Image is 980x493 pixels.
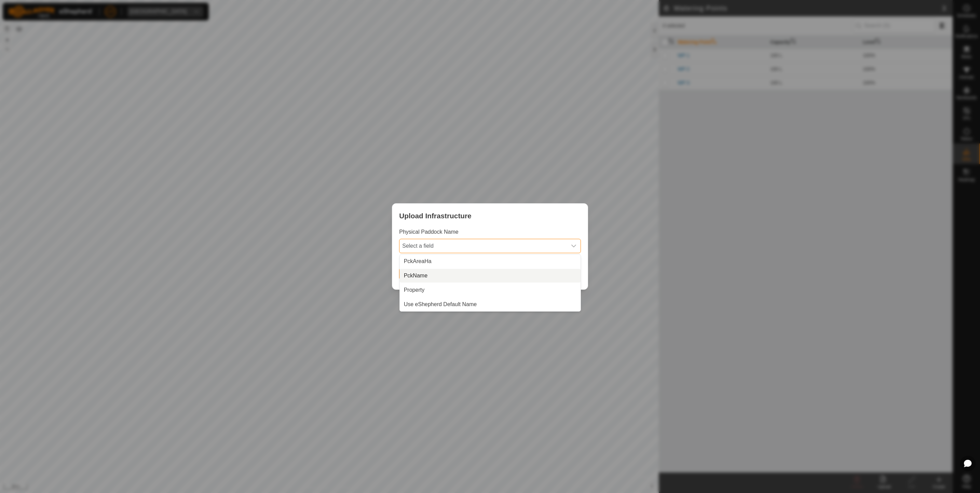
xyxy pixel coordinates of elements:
li: PckAreaHa [400,255,581,268]
div: dropdown trigger [567,239,581,253]
span: PckAreaHa [404,257,432,265]
li: PckName [400,269,581,283]
span: Use eShepherd Default Name [404,300,477,309]
ul: Option List [400,255,581,311]
span: Select a field [399,239,567,253]
span: Property [404,286,424,294]
span: PckName [404,272,427,280]
span: Upload Infrastructure [399,210,471,221]
label: Physical Paddock Name [399,228,458,236]
li: Property [400,283,581,297]
li: Use eShepherd Default Name [400,298,581,311]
